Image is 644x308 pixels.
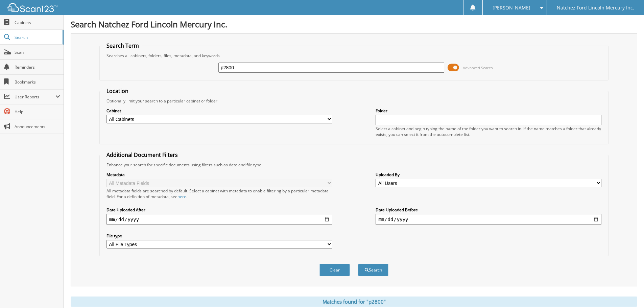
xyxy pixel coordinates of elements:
[106,188,332,199] div: All metadata fields are searched by default. Select a cabinet with metadata to enable filtering b...
[103,87,132,95] legend: Location
[15,34,59,40] span: Search
[376,172,601,177] label: Uploaded By
[358,264,388,276] button: Search
[106,172,332,177] label: Metadata
[15,79,60,85] span: Bookmarks
[103,98,605,104] div: Optionally limit your search to a particular cabinet or folder
[7,3,57,12] img: scan123-logo-white.svg
[15,94,55,100] span: User Reports
[177,194,186,199] a: here
[106,214,332,225] input: start
[376,108,601,114] label: Folder
[15,64,60,70] span: Reminders
[15,109,60,115] span: Help
[15,20,60,25] span: Cabinets
[463,65,493,70] span: Advanced Search
[376,126,601,137] div: Select a cabinet and begin typing the name of the folder you want to search in. If the name match...
[106,207,332,213] label: Date Uploaded After
[376,207,601,213] label: Date Uploaded Before
[319,264,350,276] button: Clear
[71,19,637,30] h1: Search Natchez Ford Lincoln Mercury Inc.
[103,42,142,49] legend: Search Term
[106,108,332,114] label: Cabinet
[103,53,605,58] div: Searches all cabinets, folders, files, metadata, and keywords
[15,49,60,55] span: Scan
[103,151,181,159] legend: Additional Document Filters
[376,214,601,225] input: end
[493,6,530,10] span: [PERSON_NAME]
[106,233,332,239] label: File type
[557,6,634,10] span: Natchez Ford Lincoln Mercury Inc.
[103,162,605,168] div: Enhance your search for specific documents using filters such as date and file type.
[15,124,60,129] span: Announcements
[71,297,637,307] div: Matches found for "p2800"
